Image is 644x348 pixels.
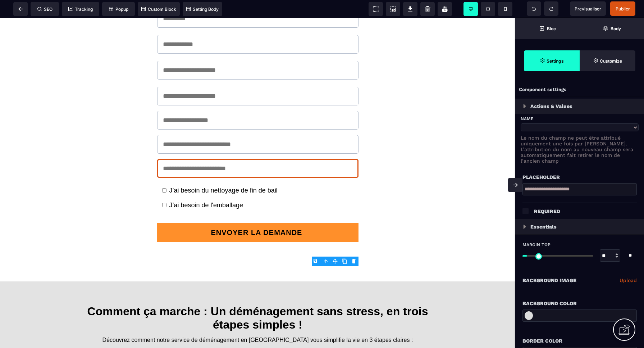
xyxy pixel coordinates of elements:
p: Le nom du champ ne peut être attribué uniquement une fois par [PERSON_NAME]. L’attribution du nom... [521,135,639,164]
strong: Customize [600,58,622,64]
p: Essentials [530,222,557,231]
span: Name [521,116,534,122]
span: Preview [570,1,606,16]
div: Required [534,207,637,216]
img: loading [523,104,526,108]
div: Border Color [522,336,637,345]
span: Tracking [68,6,93,12]
label: J’ai besoin du nettoyage de fin de bail [169,169,278,176]
span: Open Style Manager [580,50,635,71]
span: Open Layer Manager [580,18,644,39]
div: Placeholder [522,173,637,181]
h1: Comment ça marche : Un déménagement sans stress, en trois étapes simples ! [72,283,443,317]
text: Découvrez comment notre service de déménagement en [GEOGRAPHIC_DATA] vous simplifie la vie en 3 é... [72,317,443,327]
span: Settings [524,50,580,71]
p: Actions & Values [530,102,572,110]
span: Margin Top [522,242,551,248]
span: Popup [109,6,128,12]
strong: Body [611,26,621,31]
span: Previsualiser [575,6,601,12]
a: Upload [620,276,637,285]
img: loading [523,225,526,229]
div: Background Color [522,299,637,308]
p: Background Image [522,276,576,285]
div: Component settings [515,83,644,97]
span: Screenshot [386,2,400,16]
span: Setting Body [186,6,219,12]
strong: Bloc [547,26,556,31]
span: SEO [37,6,52,12]
span: Open Blocks [515,18,580,39]
button: ENVOYER LA DEMANDE [157,205,358,224]
strong: Settings [547,58,564,64]
span: View components [369,2,383,16]
span: Custom Block [141,6,176,12]
span: Publier [616,6,630,12]
label: J’ai besoin de l'emballage [169,184,243,191]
